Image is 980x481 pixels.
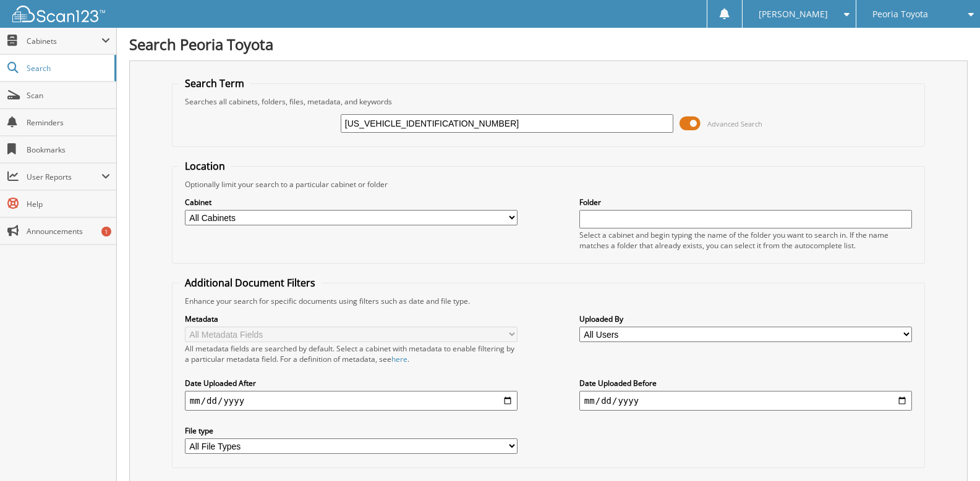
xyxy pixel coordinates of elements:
[579,314,912,324] label: Uploaded By
[27,172,101,182] span: User Reports
[12,6,105,22] img: scan123-logo-white.svg
[27,36,101,46] span: Cabinets
[185,197,518,207] label: Cabinet
[129,34,968,54] h1: Search Peoria Toyota
[579,391,912,411] input: end
[579,230,912,251] div: Select a cabinet and begin typing the name of the folder you want to search in. If the name match...
[185,391,518,411] input: start
[707,119,762,128] span: Advanced Search
[185,343,518,364] div: All metadata fields are searched by default. Select a cabinet with metadata to enable filtering b...
[27,117,110,128] span: Reminders
[179,96,918,107] div: Searches all cabinets, folders, files, metadata, and keywords
[759,10,828,18] span: [PERSON_NAME]
[27,226,110,236] span: Announcements
[27,90,110,101] span: Scan
[179,77,250,90] legend: Search Term
[185,425,518,436] label: File type
[391,354,407,364] a: here
[579,378,912,388] label: Date Uploaded Before
[872,10,928,18] span: Peoria Toyota
[179,276,322,290] legend: Additional Document Filters
[179,159,231,173] legend: Location
[179,296,918,306] div: Enhance your search for specific documents using filters such as date and file type.
[27,144,110,155] span: Bookmarks
[101,227,111,236] div: 1
[185,314,518,324] label: Metadata
[27,63,108,73] span: Search
[179,179,918,190] div: Optionally limit your search to a particular cabinet or folder
[185,378,518,388] label: Date Uploaded After
[579,197,912,207] label: Folder
[27,199,110,209] span: Help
